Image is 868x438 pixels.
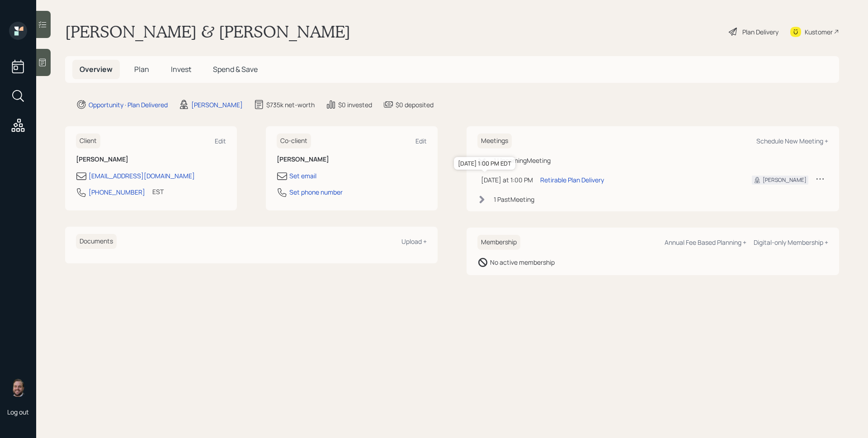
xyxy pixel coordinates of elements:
div: Schedule New Meeting + [756,137,828,145]
div: Upload + [401,237,427,246]
div: Edit [215,137,226,145]
div: Annual Fee Based Planning + [665,238,746,247]
span: Plan [134,64,149,74]
div: $0 invested [338,100,372,109]
div: 1 Past Meeting [494,195,534,204]
span: Spend & Save [213,64,258,74]
div: $735k net-worth [266,100,315,109]
div: Set email [289,171,316,181]
h6: Meetings [477,133,512,148]
div: 1 Upcoming Meeting [494,156,551,165]
div: Edit [415,137,427,145]
div: EST [152,187,164,196]
h6: [PERSON_NAME] [76,156,226,163]
h6: Client [76,133,100,148]
h6: Documents [76,234,117,249]
div: [EMAIL_ADDRESS][DOMAIN_NAME] [89,171,195,181]
div: [PHONE_NUMBER] [89,187,145,197]
h1: [PERSON_NAME] & [PERSON_NAME] [65,22,350,42]
div: [PERSON_NAME] [763,176,807,184]
div: [DATE] at 1:00 PM [481,175,533,185]
div: Plan Delivery [742,27,778,37]
h6: Membership [477,235,520,250]
div: Retirable Plan Delivery [540,175,604,185]
div: No active membership [490,257,555,267]
div: Set phone number [289,187,343,197]
div: Digital-only Membership + [754,238,828,247]
div: [PERSON_NAME] [191,100,243,109]
span: Invest [171,64,191,74]
div: $0 deposited [396,100,434,109]
h6: Co-client [277,133,311,148]
span: Overview [80,64,113,74]
div: Opportunity · Plan Delivered [89,100,168,109]
h6: [PERSON_NAME] [277,156,427,163]
div: Kustomer [805,27,833,37]
img: james-distasi-headshot.png [9,379,27,397]
div: Log out [7,408,29,416]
